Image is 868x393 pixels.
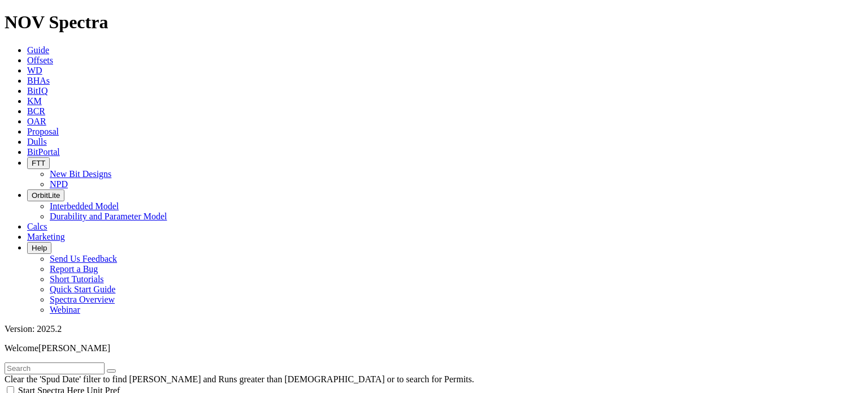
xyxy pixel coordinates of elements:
[50,254,117,264] a: Send Us Feedback
[27,96,42,106] a: KM
[5,324,863,334] div: Version: 2025.2
[50,284,115,294] a: Quick Start Guide
[50,295,115,304] a: Spectra Overview
[5,362,105,374] input: Search
[27,45,49,55] a: Guide
[27,147,60,157] a: BitPortal
[32,159,45,167] span: FTT
[27,232,65,241] a: Marketing
[50,211,167,221] a: Durability and Parameter Model
[27,189,64,201] button: OrbitLite
[32,244,47,252] span: Help
[50,305,80,314] a: Webinar
[5,374,474,384] span: Clear the 'Spud Date' filter to find [PERSON_NAME] and Runs greater than [DEMOGRAPHIC_DATA] or to...
[50,179,68,189] a: NPD
[27,55,53,65] a: Offsets
[32,191,60,200] span: OrbitLite
[38,343,110,353] span: [PERSON_NAME]
[27,86,47,96] a: BitIQ
[5,12,863,33] h1: NOV Spectra
[27,66,42,75] a: WD
[50,264,98,274] a: Report a Bug
[27,157,50,169] button: FTT
[27,116,46,126] a: OAR
[27,127,59,136] a: Proposal
[27,76,50,85] a: BHAs
[27,106,45,116] a: BCR
[27,137,47,146] a: Dulls
[27,222,47,231] a: Calcs
[50,201,119,211] a: Interbedded Model
[50,274,104,284] a: Short Tutorials
[27,242,51,254] button: Help
[5,343,863,353] p: Welcome
[50,169,111,179] a: New Bit Designs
